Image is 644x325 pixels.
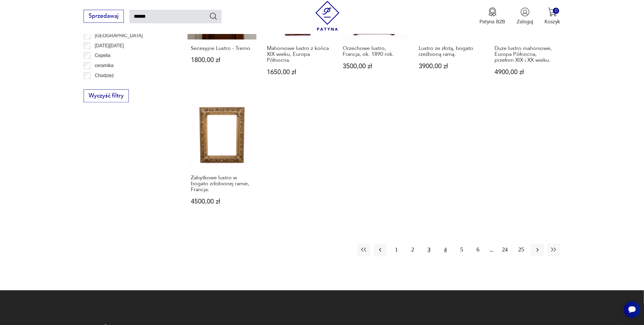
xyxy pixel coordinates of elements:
[439,244,452,256] button: 4
[472,244,484,256] button: 6
[419,45,481,58] h3: Lustro ze złotą, bogato rzeźbioną ramą.
[624,301,640,318] iframe: Smartsupp widget button
[95,82,113,89] p: Ćmielów
[84,10,123,23] button: Sprzedawaj
[423,244,435,256] button: 3
[548,7,557,17] img: Ikona koszyka
[495,69,557,75] p: 4900,00 zł
[95,52,110,59] p: Cepelia
[267,69,329,75] p: 1650,00 zł
[517,18,533,25] p: Zaloguj
[419,63,481,69] p: 3900,00 zł
[499,244,511,256] button: 24
[480,7,505,25] a: Ikona medaluPatyna B2B
[313,1,342,31] img: Patyna - sklep z meblami i dekoracjami vintage
[488,7,497,17] img: Ikona medalu
[191,199,253,205] p: 4500,00 zł
[390,244,403,256] button: 1
[517,7,533,25] button: Zaloguj
[545,18,560,25] p: Koszyk
[521,7,530,17] img: Ikonka użytkownika
[267,45,329,64] h3: Mahoniowe lustro z końca XIX wieku, Europa Północna.
[95,32,143,40] p: [GEOGRAPHIC_DATA]
[515,244,528,256] button: 25
[84,90,129,103] button: Wyczyść filtry
[343,45,405,58] h3: Orzechowe lustro, Francja, ok. 1890 rok.
[455,244,468,256] button: 5
[209,12,218,20] button: Szukaj
[191,57,253,63] p: 1800,00 zł
[495,45,557,64] h3: Duże lustro mahoniowe, Europa Północna, przełom XIX i XX wieku.
[191,45,253,51] h3: Secesyjne Lustro - Tremo
[95,42,124,50] p: [DATE][DATE]
[188,100,256,219] a: Zabytkowe lustro w bogato zdobionej ramie, Francja.Zabytkowe lustro w bogato zdobionej ramie, Fra...
[191,175,253,193] h3: Zabytkowe lustro w bogato zdobionej ramie, Francja.
[553,8,559,14] div: 0
[95,62,113,69] p: ceramika
[480,7,505,25] button: Patyna B2B
[84,14,123,19] a: Sprzedawaj
[406,244,419,256] button: 2
[480,18,505,25] p: Patyna B2B
[95,72,114,79] p: Chodzież
[343,63,405,69] p: 3500,00 zł
[545,7,560,25] button: 0Koszyk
